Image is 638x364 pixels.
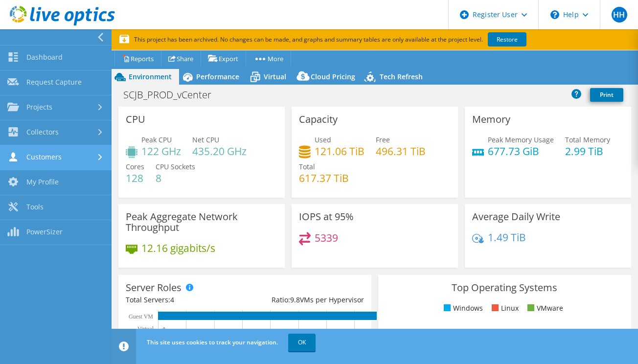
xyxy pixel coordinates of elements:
[315,135,331,144] span: Used
[376,135,390,144] span: Free
[472,211,560,222] h3: Average Daily Write
[161,51,201,66] a: Share
[488,135,554,144] span: Peak Memory Usage
[488,146,554,157] h4: 677.73 GiB
[612,7,627,23] span: HH
[126,173,144,183] h4: 128
[245,295,364,305] div: Ratio: VMs per Hypervisor
[299,211,354,222] h3: IOPS at 95%
[299,162,315,171] span: Total
[380,72,423,81] span: Tech Refresh
[156,162,195,171] span: CPU Sockets
[114,51,161,66] a: Reports
[119,90,227,100] h1: SCJB_PROD_vCenter
[129,313,153,320] text: Guest VM
[141,146,181,157] h4: 122 GHz
[129,72,172,81] span: Environment
[288,334,316,351] a: OK
[156,173,195,183] h4: 8
[126,211,277,233] h3: Peak Aggregate Network Throughput
[246,51,291,66] a: More
[201,51,246,66] a: Export
[137,325,154,332] text: Virtual
[386,282,624,293] h3: Top Operating Systems
[196,72,239,81] span: Performance
[141,135,172,144] span: Peak CPU
[290,295,300,304] span: 9.8
[141,243,215,253] h4: 12.16 gigabits/s
[315,146,365,157] h4: 121.06 TiB
[163,326,165,331] text: 0
[550,10,559,19] svg: \n
[192,146,247,157] h4: 435.20 GHz
[264,72,286,81] span: Virtual
[472,114,510,125] h3: Memory
[489,303,519,314] li: Linux
[192,135,219,144] span: Net CPU
[525,303,563,314] li: VMware
[590,88,623,102] a: Print
[376,146,426,157] h4: 496.31 TiB
[311,72,355,81] span: Cloud Pricing
[126,295,245,305] div: Total Servers:
[315,232,338,243] h4: 5339
[441,303,483,314] li: Windows
[126,282,182,293] h3: Server Roles
[299,114,338,125] h3: Capacity
[147,338,278,346] span: This site uses cookies to track your navigation.
[488,32,526,46] a: Restore
[119,34,593,45] p: This project has been archived. No changes can be made, and graphs and summary tables are only av...
[488,232,526,243] h4: 1.49 TiB
[299,173,349,183] h4: 617.37 TiB
[565,135,610,144] span: Total Memory
[126,114,145,125] h3: CPU
[126,162,144,171] span: Cores
[565,146,610,157] h4: 2.99 TiB
[170,295,174,304] span: 4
